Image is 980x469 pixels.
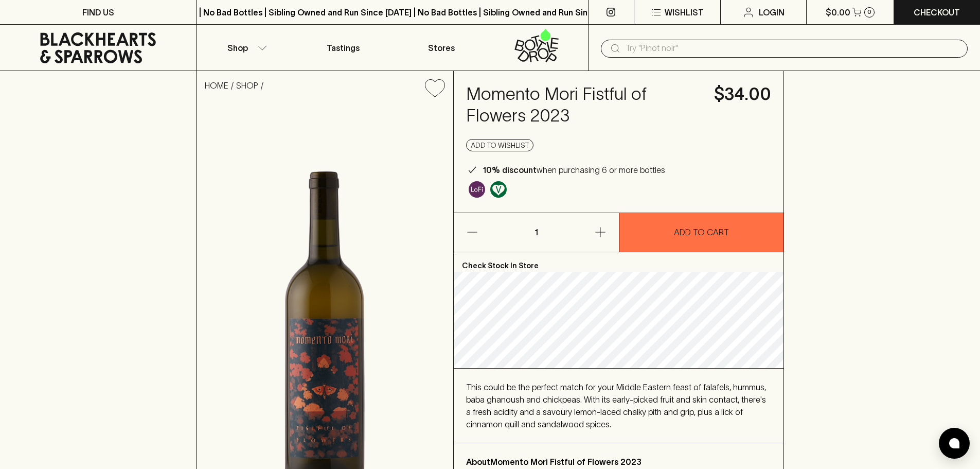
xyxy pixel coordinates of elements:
p: when purchasing 6 or more bottles [483,164,665,176]
b: 10% discount [483,165,537,175]
a: Some may call it natural, others minimum intervention, either way, it’s hands off & maybe even a ... [466,179,488,200]
a: SHOP [236,81,258,90]
p: Login [759,6,785,19]
p: Check Stock In Store [454,252,783,272]
a: Stores [393,25,490,71]
span: This could be the perfect match for your Middle Eastern feast of falafels, hummus, baba ghanoush ... [466,383,766,429]
img: bubble-icon [949,438,959,448]
p: Wishlist [665,6,704,19]
p: Shop [227,42,248,54]
button: ADD TO CART [619,213,784,252]
p: About Momento Mori Fistful of Flowers 2023 [466,456,771,468]
img: Lo-Fi [469,181,485,198]
a: Made without the use of any animal products. [488,179,509,200]
h4: $34.00 [714,83,771,105]
p: $0.00 [826,6,850,19]
p: Stores [428,42,455,54]
img: Vegan [490,181,507,198]
a: HOME [205,81,228,90]
a: Tastings [294,25,392,71]
p: 1 [524,213,548,252]
p: FIND US [82,6,114,19]
button: Shop [197,25,294,71]
button: Add to wishlist [466,139,533,151]
p: Tastings [327,42,360,54]
p: ADD TO CART [674,226,729,238]
p: Checkout [914,6,960,19]
input: Try "Pinot noir" [626,40,959,57]
p: 0 [867,9,871,15]
h4: Momento Mori Fistful of Flowers 2023 [466,83,702,127]
button: Add to wishlist [421,75,449,101]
